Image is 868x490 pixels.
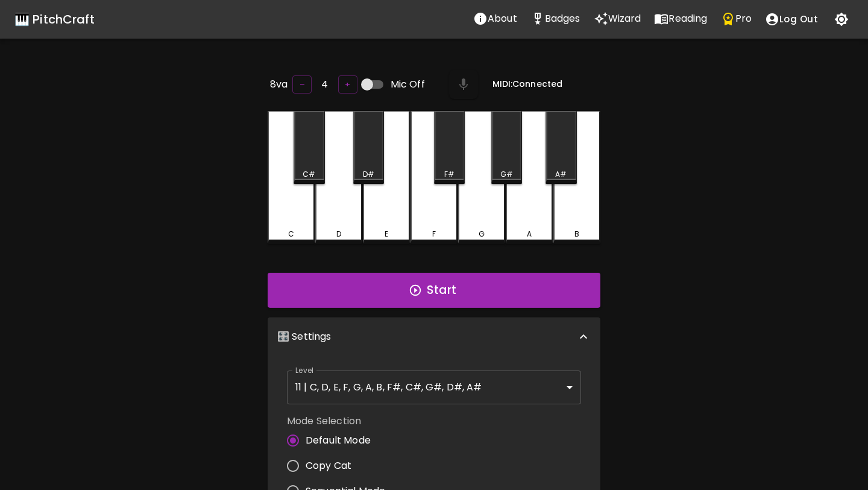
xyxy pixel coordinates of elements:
[479,229,485,240] div: G
[608,11,641,26] p: Wizard
[14,10,95,29] a: 🎹 PitchCraft
[303,169,315,180] div: C#
[287,414,395,428] label: Mode Selection
[363,169,374,180] div: D#
[467,7,524,31] button: About
[467,7,524,32] a: About
[306,459,351,473] span: Copy Cat
[668,11,707,26] p: Reading
[488,11,517,26] p: About
[714,7,758,31] button: Pro
[647,7,714,32] a: Reading
[321,76,328,93] h6: 4
[306,433,371,448] span: Default Mode
[287,371,581,404] div: 11 | C, D, E, F, G, A, B, F#, C#, G#, D#, A#
[492,78,562,91] h6: MIDI: Connected
[587,7,648,32] a: Wizard
[545,11,580,26] p: Badges
[527,229,532,240] div: A
[270,76,288,93] h6: 8va
[288,229,294,240] div: C
[268,273,600,308] button: Start
[714,7,758,32] a: Pro
[444,169,454,180] div: F#
[587,7,648,31] button: Wizard
[555,169,567,180] div: A#
[338,75,357,94] button: +
[574,229,579,240] div: B
[500,169,513,180] div: G#
[758,7,825,32] button: account of current user
[292,75,312,94] button: –
[524,7,587,32] a: Stats
[391,77,425,92] span: Mic Off
[268,317,600,356] div: 🎛️ Settings
[336,229,341,240] div: D
[735,11,752,26] p: Pro
[385,229,388,240] div: E
[277,329,332,344] p: 🎛️ Settings
[524,7,587,31] button: Stats
[295,365,314,375] label: Level
[647,7,714,31] button: Reading
[432,229,436,240] div: F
